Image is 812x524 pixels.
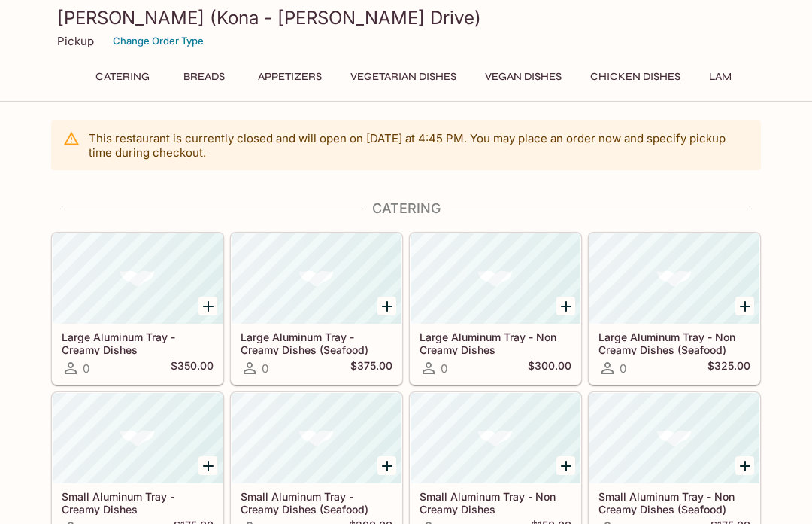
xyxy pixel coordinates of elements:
div: Large Aluminum Tray - Non Creamy Dishes (Seafood) [589,233,759,324]
button: Vegan Dishes [477,66,570,87]
p: Pickup [57,34,94,48]
p: This restaurant is currently closed and will open on [DATE] at 4:45 PM . You may place an order n... [89,131,749,160]
button: Add Small Aluminum Tray - Non Creamy Dishes (Seafood) [735,456,754,475]
h5: $325.00 [707,359,750,377]
h4: Catering [51,200,761,217]
button: Add Small Aluminum Tray - Creamy Dishes [198,456,217,475]
button: Add Small Aluminum Tray - Creamy Dishes (Seafood) [377,456,396,475]
div: Small Aluminum Tray - Creamy Dishes [53,393,223,483]
div: Small Aluminum Tray - Non Creamy Dishes [411,393,580,483]
a: Large Aluminum Tray - Creamy Dishes (Seafood)0$375.00 [231,233,402,385]
button: Chicken Dishes [582,66,689,87]
button: Add Large Aluminum Tray - Creamy Dishes [198,297,217,315]
h5: $300.00 [528,359,571,377]
div: Large Aluminum Tray - Creamy Dishes (Seafood) [232,233,401,324]
span: 0 [83,361,89,376]
a: Large Aluminum Tray - Non Creamy Dishes (Seafood)0$325.00 [589,233,760,385]
div: Small Aluminum Tray - Non Creamy Dishes (Seafood) [589,393,759,483]
button: Change Order Type [106,29,211,53]
button: Vegetarian Dishes [342,66,465,87]
button: Add Large Aluminum Tray - Creamy Dishes (Seafood) [377,297,396,315]
h5: Large Aluminum Tray - Non Creamy Dishes [420,331,571,355]
button: Catering [87,66,158,87]
h5: Large Aluminum Tray - Non Creamy Dishes (Seafood) [598,331,750,355]
button: Add Small Aluminum Tray - Non Creamy Dishes [556,456,575,475]
h5: Small Aluminum Tray - Creamy Dishes (Seafood) [241,490,392,515]
div: Small Aluminum Tray - Creamy Dishes (Seafood) [232,393,401,483]
h3: [PERSON_NAME] (Kona - [PERSON_NAME] Drive) [57,6,755,29]
span: 0 [262,361,268,376]
span: 0 [441,361,447,376]
h5: Large Aluminum Tray - Creamy Dishes (Seafood) [241,331,392,355]
h5: $375.00 [350,359,392,377]
button: Appetizers [250,66,330,87]
div: Large Aluminum Tray - Creamy Dishes [53,233,223,324]
button: Lamb Dishes [701,66,786,87]
button: Add Large Aluminum Tray - Non Creamy Dishes [556,297,575,315]
span: 0 [620,361,626,376]
h5: $350.00 [171,359,214,377]
a: Large Aluminum Tray - Creamy Dishes0$350.00 [52,233,223,385]
h5: Small Aluminum Tray - Non Creamy Dishes (Seafood) [598,490,750,515]
button: Breads [170,66,238,87]
h5: Small Aluminum Tray - Non Creamy Dishes [420,490,571,515]
button: Add Large Aluminum Tray - Non Creamy Dishes (Seafood) [735,297,754,315]
h5: Large Aluminum Tray - Creamy Dishes [62,331,214,355]
div: Large Aluminum Tray - Non Creamy Dishes [411,233,580,324]
a: Large Aluminum Tray - Non Creamy Dishes0$300.00 [410,233,581,385]
h5: Small Aluminum Tray - Creamy Dishes [62,490,214,515]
